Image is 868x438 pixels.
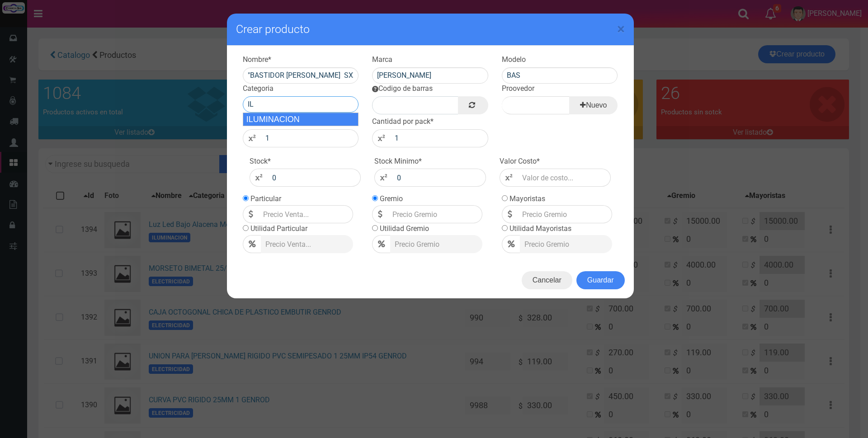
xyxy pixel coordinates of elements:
[617,22,625,36] button: Close
[522,271,572,289] button: Cancelar
[569,96,618,114] a: Nuevo
[388,205,482,223] input: Precio Gremio
[259,205,353,223] input: Precio Venta...
[243,84,274,94] label: Categoria
[372,67,488,84] input: La marca...
[268,169,361,187] input: Stock
[509,224,571,233] label: Utilidad Mayoristas
[243,113,359,126] div: ILUMINACION
[374,156,422,167] label: Stock Minimo
[500,156,540,167] label: Valor Costo
[372,55,392,65] label: Marca
[372,117,434,127] label: Cantidad por pack
[372,84,433,94] label: Codigo de barras
[261,129,359,147] input: 1
[392,169,486,187] input: Stock minimo...
[250,156,271,167] label: Stock
[243,55,271,65] label: Nombre
[250,224,307,233] label: Utilidad Particular
[518,169,611,187] input: Valor de costo...
[502,67,618,84] input: El modelo...
[380,224,429,233] label: Utilidad Gremio
[520,235,612,253] input: Precio Gremio
[509,194,545,203] label: Mayoristas
[261,235,353,253] input: Precio Venta...
[390,129,488,147] input: 1
[617,20,625,38] span: ×
[236,23,625,36] h4: Crear producto
[380,194,403,203] label: Gremio
[576,271,625,289] button: Guardar
[243,96,359,113] input: La Categoria...
[502,55,526,65] label: Modelo
[502,84,534,94] label: Proovedor
[390,235,482,253] input: Precio Gremio
[243,67,359,84] input: Escribe el nombre del producto...
[250,194,281,203] label: Particular
[518,205,612,223] input: Precio Gremio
